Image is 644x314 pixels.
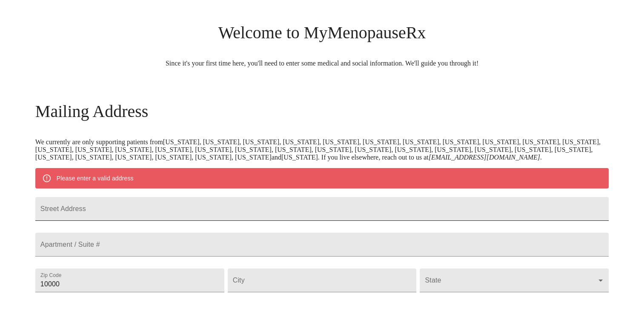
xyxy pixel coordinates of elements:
p: Since it's your first time here, you'll need to enter some medical and social information. We'll ... [35,60,609,67]
div: Please enter a valid address [57,171,134,186]
div: ​ [420,268,609,292]
h3: Welcome to MyMenopauseRx [35,23,609,43]
p: We currently are only supporting patients from [US_STATE], [US_STATE], [US_STATE], [US_STATE], [U... [35,138,609,161]
h3: Mailing Address [35,101,609,121]
em: [EMAIL_ADDRESS][DOMAIN_NAME] [429,154,540,161]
